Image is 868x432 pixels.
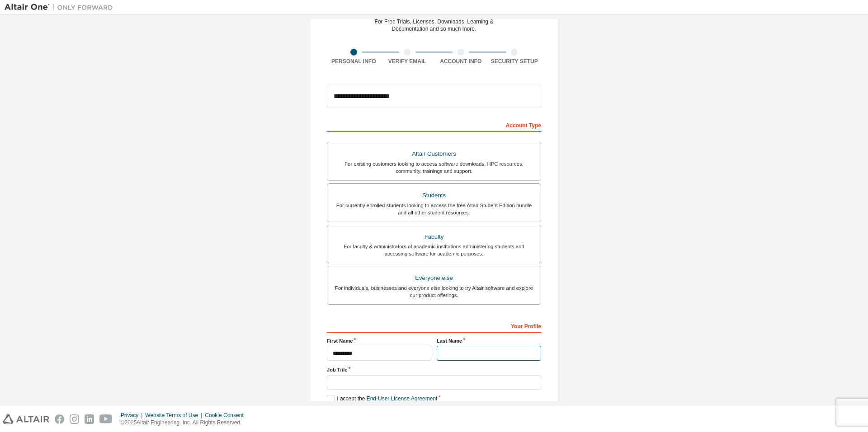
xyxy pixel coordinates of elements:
div: Personal Info [327,58,381,65]
div: For existing customers looking to access software downloads, HPC resources, community, trainings ... [333,160,535,175]
label: Job Title [327,366,541,373]
div: Security Setup [488,58,542,65]
div: For faculty & administrators of academic institutions administering students and accessing softwa... [333,243,535,257]
img: altair_logo.svg [3,414,49,424]
div: Faculty [333,231,535,243]
img: youtube.svg [99,414,113,424]
div: Verify Email [381,58,434,65]
a: End-User License Agreement [367,395,438,402]
div: For individuals, businesses and everyone else looking to try Altair software and explore our prod... [333,284,535,299]
label: I accept the [327,395,437,403]
div: Account Type [327,117,541,132]
div: Account Info [434,58,488,65]
div: Your Profile [327,318,541,333]
div: Privacy [121,412,145,419]
div: For Free Trials, Licenses, Downloads, Learning & Documentation and so much more. [375,18,494,33]
p: © 2025 Altair Engineering, Inc. All Rights Reserved. [121,419,249,427]
div: Students [333,189,535,202]
div: Cookie Consent [205,412,249,419]
img: Altair One [5,3,118,12]
div: Everyone else [333,272,535,284]
div: Altair Customers [333,148,535,160]
label: First Name [327,337,431,344]
img: linkedin.svg [85,414,94,424]
label: Last Name [437,337,541,344]
div: Website Terms of Use [145,412,205,419]
img: facebook.svg [55,414,64,424]
img: instagram.svg [70,414,79,424]
div: For currently enrolled students looking to access the free Altair Student Edition bundle and all ... [333,202,535,216]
